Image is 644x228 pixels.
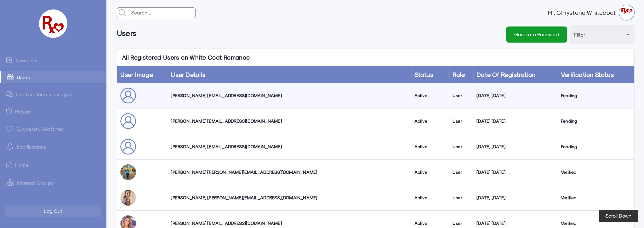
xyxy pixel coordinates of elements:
div: User [453,169,470,175]
img: damcq6z6skfbom31qzan.jpg [120,190,136,206]
img: admin-search.svg [117,8,128,18]
div: User [453,220,470,226]
strong: Hi, Chrystene Whitecoat [548,9,619,16]
a: User Image [120,71,153,78]
input: Search... [129,8,195,18]
div: Pending [561,143,631,150]
a: Verification Status [561,71,614,78]
button: Log Out [5,205,101,217]
div: [DATE] [DATE] [476,143,555,150]
div: [DATE] [DATE] [476,169,555,175]
div: [DATE] [DATE] [476,220,555,226]
img: admin-ic-overview.svg [6,57,13,63]
div: User [453,143,470,150]
div: [DATE] [DATE] [476,195,555,201]
h6: Users [117,25,137,41]
div: Active [414,169,446,175]
div: Verified [561,169,631,175]
img: admin-ic-contact-message.svg [6,91,13,97]
img: user_sepfus.png [120,113,136,129]
a: User Details [171,71,205,78]
img: user_sepfus.png [120,88,136,103]
button: Generate Password [506,26,567,42]
p: All Registered Users on White Coat Romance [117,49,255,66]
div: [PERSON_NAME] [EMAIL_ADDRESS][DOMAIN_NAME] [171,92,408,99]
div: [DATE] [DATE] [476,118,555,124]
a: Status [414,71,433,78]
div: Active [414,195,446,201]
div: [DATE] [DATE] [476,92,555,99]
img: axirgdzbwec1s6mf25ss.jpg [120,164,136,180]
img: ic-home.png [6,161,12,168]
button: Scroll Down [599,210,638,222]
div: Verified [561,195,631,201]
div: [PERSON_NAME] [PERSON_NAME][EMAIL_ADDRESS][DOMAIN_NAME] [171,195,408,201]
div: [PERSON_NAME] [PERSON_NAME][EMAIL_ADDRESS][DOMAIN_NAME] [171,169,408,175]
div: User [453,118,470,124]
div: [PERSON_NAME] [EMAIL_ADDRESS][DOMAIN_NAME] [171,143,408,150]
img: admin-ic-users.svg [7,74,14,80]
div: User [453,92,470,99]
div: [PERSON_NAME] [EMAIL_ADDRESS][DOMAIN_NAME] [171,118,408,124]
img: admin-ic-report.svg [6,108,12,114]
div: Pending [561,92,631,99]
img: matched.svg [6,126,13,132]
div: User [453,195,470,201]
div: Pending [561,118,631,124]
div: Active [414,143,446,150]
a: Date of Registration [476,71,535,78]
div: [PERSON_NAME] [EMAIL_ADDRESS][DOMAIN_NAME] [171,220,408,226]
div: Active [414,92,446,99]
img: intrestGropus.svg [6,179,14,186]
img: notification-default-white.svg [6,143,14,150]
div: Active [414,220,446,226]
img: user_sepfus.png [120,139,136,155]
div: Verified [561,220,631,226]
div: Active [414,118,446,124]
a: Role [453,71,465,78]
